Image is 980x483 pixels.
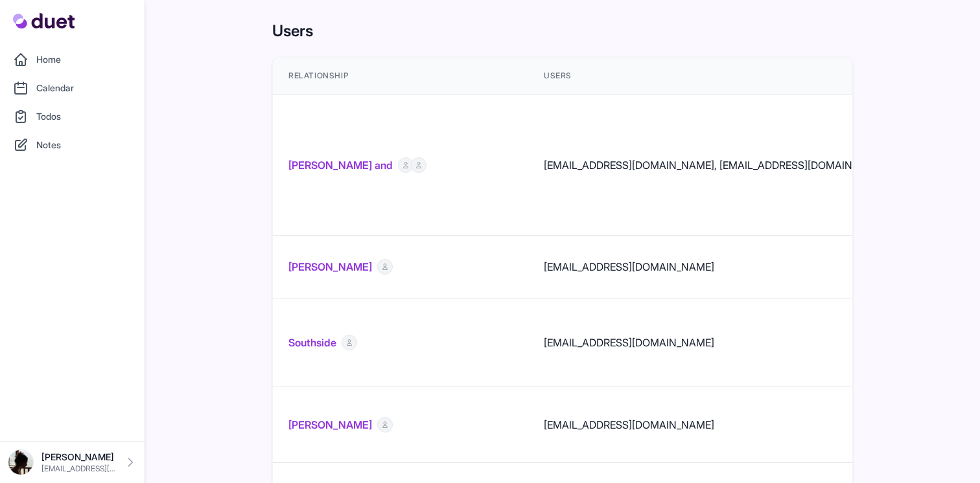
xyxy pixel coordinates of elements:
td: [EMAIL_ADDRESS][DOMAIN_NAME], [EMAIL_ADDRESS][DOMAIN_NAME] [528,95,905,236]
a: [PERSON_NAME] [288,259,372,275]
a: [PERSON_NAME] and [288,157,393,173]
img: DSC08649_Original.jpeg [8,449,34,475]
a: Todos [8,104,137,129]
a: Southside [288,335,336,350]
th: Relationship [273,58,528,95]
a: Notes [8,132,137,158]
a: Home [8,47,137,73]
a: [PERSON_NAME] [288,417,372,432]
p: [EMAIL_ADDRESS][DOMAIN_NAME] [41,464,116,474]
h1: Users [272,21,853,41]
th: Users [528,58,905,95]
a: Calendar [8,75,137,101]
p: [PERSON_NAME] [41,451,116,464]
td: [EMAIL_ADDRESS][DOMAIN_NAME] [528,236,905,298]
td: [EMAIL_ADDRESS][DOMAIN_NAME] [528,387,905,463]
a: [PERSON_NAME] [EMAIL_ADDRESS][DOMAIN_NAME] [8,449,137,475]
td: [EMAIL_ADDRESS][DOMAIN_NAME] [528,298,905,387]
